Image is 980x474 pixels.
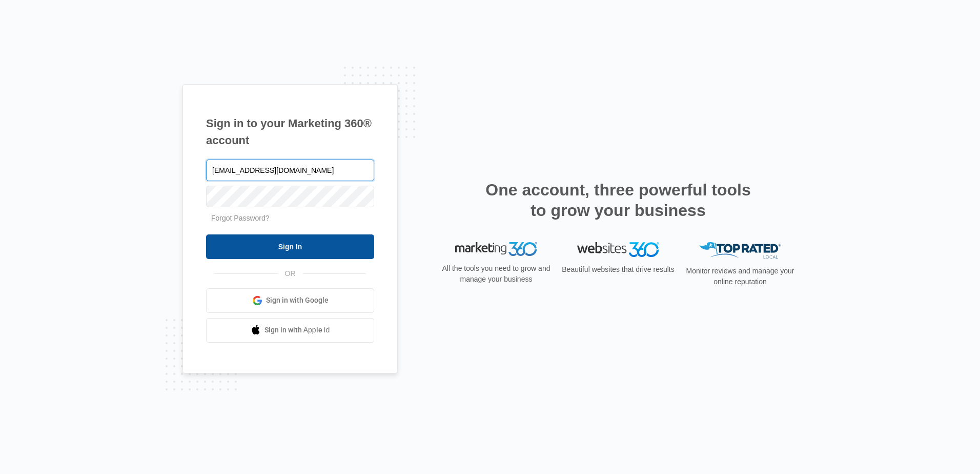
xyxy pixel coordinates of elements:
p: Beautiful websites that drive results [561,264,676,275]
p: Monitor reviews and manage your online reputation [683,266,798,287]
p: All the tools you need to grow and manage your business [439,263,554,285]
img: Marketing 360 [455,242,537,256]
input: Sign In [206,234,374,259]
span: OR [278,268,303,279]
span: Sign in with Google [266,295,329,306]
a: Sign in with Google [206,288,374,313]
input: Email [206,160,374,181]
span: Sign in with Apple Id [264,325,330,335]
a: Sign in with Apple Id [206,318,374,343]
h1: Sign in to your Marketing 360® account [206,115,374,149]
a: Forgot Password? [211,214,270,222]
img: Websites 360 [577,242,659,257]
img: Top Rated Local [699,242,781,259]
h2: One account, three powerful tools to grow your business [482,180,754,221]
